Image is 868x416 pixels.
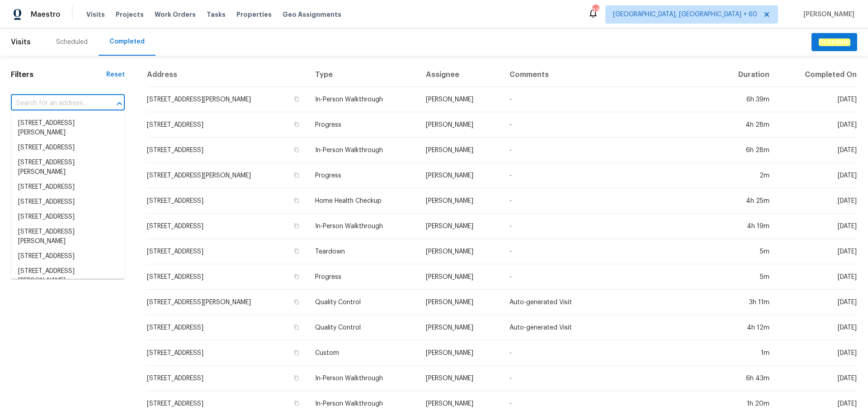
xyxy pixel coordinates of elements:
td: [DATE] [777,87,857,112]
td: [STREET_ADDRESS] [146,214,308,239]
td: - [502,239,716,264]
button: Copy Address [292,374,301,382]
button: Schedule [811,33,857,52]
td: Auto-generated Visit [502,290,716,315]
li: [STREET_ADDRESS][PERSON_NAME] [11,225,125,249]
td: [PERSON_NAME] [419,87,502,112]
div: 638 [592,5,599,14]
td: 1m [715,340,777,366]
td: 6h 28m [715,138,777,163]
td: [DATE] [777,366,857,391]
td: [STREET_ADDRESS] [146,315,308,340]
td: - [502,112,716,138]
td: 5m [715,264,777,290]
td: [DATE] [777,340,857,366]
td: [DATE] [777,290,857,315]
td: [STREET_ADDRESS] [146,264,308,290]
td: [STREET_ADDRESS][PERSON_NAME] [146,163,308,188]
td: Progress [308,112,419,138]
span: [PERSON_NAME] [800,10,854,19]
td: [PERSON_NAME] [419,138,502,163]
td: 6h 39m [715,87,777,112]
button: Copy Address [292,298,301,306]
td: - [502,188,716,214]
button: Copy Address [292,222,301,230]
td: [STREET_ADDRESS] [146,112,308,138]
td: [PERSON_NAME] [419,290,502,315]
td: [PERSON_NAME] [419,214,502,239]
li: [STREET_ADDRESS] [11,210,125,225]
td: - [502,138,716,163]
td: [DATE] [777,239,857,264]
th: Address [146,63,308,87]
div: Scheduled [56,38,88,47]
li: [STREET_ADDRESS] [11,249,125,264]
td: [DATE] [777,138,857,163]
span: [GEOGRAPHIC_DATA], [GEOGRAPHIC_DATA] + 60 [613,10,757,19]
button: Close [113,97,126,110]
td: [PERSON_NAME] [419,188,502,214]
input: Search for an address... [11,96,99,110]
button: Copy Address [292,399,301,407]
th: Completed On [777,63,857,87]
td: Auto-generated Visit [502,315,716,340]
em: Schedule [819,38,850,46]
td: [DATE] [777,112,857,138]
button: Copy Address [292,196,301,205]
span: Geo Assignments [283,10,341,19]
td: [DATE] [777,214,857,239]
span: Visits [11,32,31,52]
td: - [502,340,716,366]
div: Completed [109,37,145,46]
button: Copy Address [292,95,301,103]
td: [PERSON_NAME] [419,264,502,290]
td: - [502,163,716,188]
td: [DATE] [777,315,857,340]
span: Properties [236,10,272,19]
td: [DATE] [777,163,857,188]
td: [PERSON_NAME] [419,315,502,340]
span: Visits [86,10,105,19]
td: In-Person Walkthrough [308,214,419,239]
td: [STREET_ADDRESS][PERSON_NAME] [146,87,308,112]
button: Copy Address [292,247,301,255]
td: [DATE] [777,264,857,290]
td: Home Health Checkup [308,188,419,214]
td: Teardown [308,239,419,264]
td: 5m [715,239,777,264]
td: [STREET_ADDRESS] [146,188,308,214]
td: [PERSON_NAME] [419,112,502,138]
button: Copy Address [292,171,301,179]
div: Reset [106,70,125,79]
td: Quality Control [308,290,419,315]
span: Maestro [31,10,61,19]
td: [DATE] [777,188,857,214]
td: [PERSON_NAME] [419,366,502,391]
span: Projects [116,10,144,19]
td: - [502,214,716,239]
span: Tasks [207,11,226,18]
td: 2m [715,163,777,188]
button: Copy Address [292,120,301,129]
td: [STREET_ADDRESS][PERSON_NAME] [146,290,308,315]
button: Copy Address [292,323,301,331]
td: Custom [308,340,419,366]
td: In-Person Walkthrough [308,138,419,163]
li: [STREET_ADDRESS][PERSON_NAME] [11,116,125,140]
td: [STREET_ADDRESS] [146,138,308,163]
td: [STREET_ADDRESS] [146,239,308,264]
td: 4h 12m [715,315,777,340]
h1: Filters [11,70,106,79]
li: [STREET_ADDRESS] [11,180,125,195]
td: - [502,264,716,290]
td: 6h 43m [715,366,777,391]
button: Copy Address [292,146,301,154]
td: [PERSON_NAME] [419,239,502,264]
td: 4h 25m [715,188,777,214]
td: 3h 11m [715,290,777,315]
td: In-Person Walkthrough [308,366,419,391]
span: Work Orders [155,10,196,19]
li: [STREET_ADDRESS] [11,195,125,210]
td: Progress [308,163,419,188]
th: Type [308,63,419,87]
